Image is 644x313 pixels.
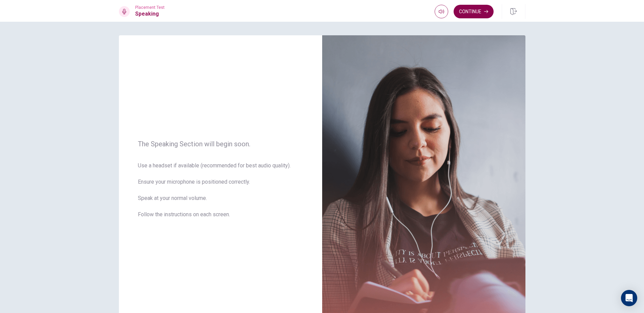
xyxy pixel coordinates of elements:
span: The Speaking Section will begin soon. [138,140,303,148]
span: Use a headset if available (recommended for best audio quality). Ensure your microphone is positi... [138,162,303,227]
h1: Speaking [135,10,165,18]
button: Continue [454,5,494,18]
div: Open Intercom Messenger [621,290,637,306]
span: Placement Test [135,5,165,10]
